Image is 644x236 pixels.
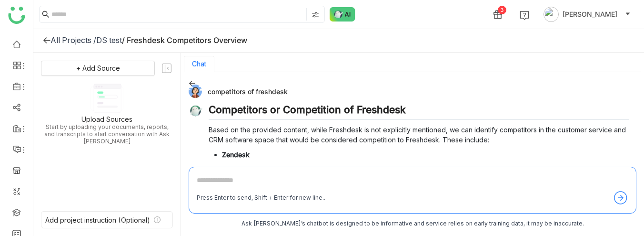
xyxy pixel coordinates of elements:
[76,63,120,74] span: + Add Source
[209,125,629,145] p: Based on the provided content, while Freshdesk is not explicitly mentioned, we can identify compe...
[543,7,559,22] img: avatar
[209,104,629,120] h2: Competitors or Competition of Freshdesk
[197,193,325,203] div: Press Enter to send, Shift + Enter for new line..
[41,123,173,145] div: Start by uploading your documents, reports, and transcripts to start conversation with Ask [PERSO...
[330,7,355,21] img: ask-buddy-normal.svg
[41,61,155,76] button: + Add Source
[45,216,150,224] div: Add project instruction (Optional)
[189,85,629,98] div: competitors of freshdesk
[563,9,617,20] span: [PERSON_NAME]
[96,35,122,45] div: DS test
[81,115,132,123] div: Upload Sources
[122,35,247,45] div: / Freshdesk Competitors Overview
[520,11,529,20] img: help.svg
[8,7,25,24] img: logo
[192,60,206,68] button: Chat
[498,6,506,14] div: 3
[222,150,250,159] strong: Zendesk
[189,219,636,228] div: Ask [PERSON_NAME]’s chatbot is designed to be informative and service relies on early training da...
[50,35,96,45] div: All Projects /
[542,7,633,22] button: [PERSON_NAME]
[312,11,319,19] img: search-type.svg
